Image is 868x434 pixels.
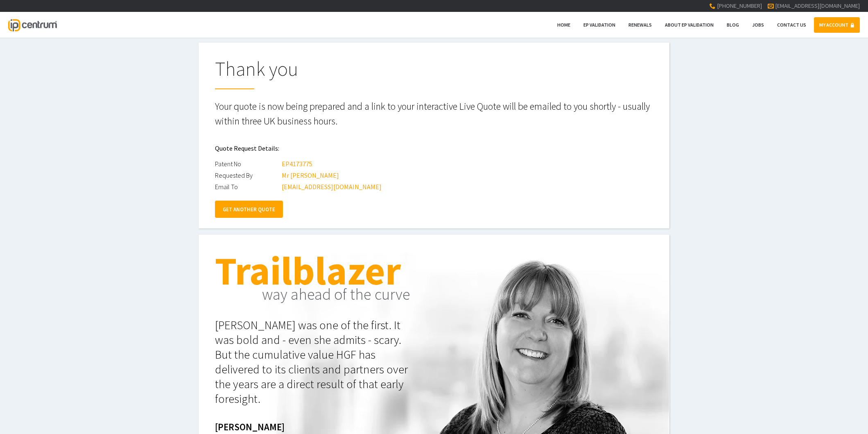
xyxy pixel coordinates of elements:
a: About EP Validation [660,17,719,33]
span: Renewals [628,22,652,28]
span: Home [557,22,570,28]
a: MY ACCOUNT [814,17,860,33]
a: IP Centrum [8,12,57,38]
span: Blog [727,22,739,28]
a: [EMAIL_ADDRESS][DOMAIN_NAME] [775,2,860,9]
div: Mr [PERSON_NAME] [282,170,339,181]
div: Patent No [215,158,280,170]
span: Contact Us [777,22,806,28]
a: Renewals [623,17,657,33]
a: GET ANOTHER QUOTE [215,201,283,218]
div: [EMAIL_ADDRESS][DOMAIN_NAME] [282,181,382,192]
div: EP4173775 [282,158,312,170]
span: [PHONE_NUMBER] [717,2,762,9]
h1: Thank you [215,59,653,89]
p: Your quote is now being prepared and a link to your interactive Live Quote will be emailed to you... [215,99,653,129]
div: Requested By [215,170,280,181]
span: EP Validation [583,22,615,28]
a: Jobs [747,17,769,33]
div: Email To [215,181,280,192]
a: Contact Us [772,17,811,33]
h2: Quote Request Details: [215,138,653,158]
a: EP Validation [578,17,621,33]
a: Blog [721,17,744,33]
a: Home [552,17,576,33]
span: Jobs [752,22,764,28]
span: About EP Validation [665,22,714,28]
